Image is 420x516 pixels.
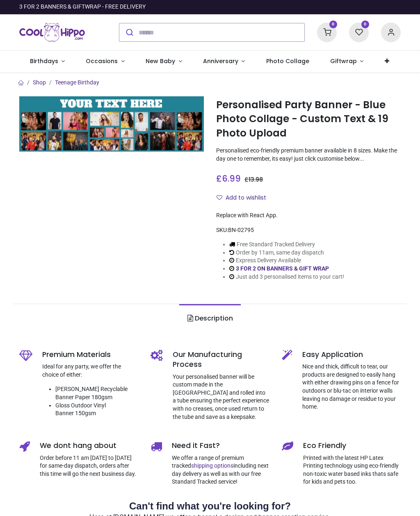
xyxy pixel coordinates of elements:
p: Ideal for any party, we offer the choice of either: [42,363,138,379]
a: 0 [317,29,337,35]
span: 6.99 [222,173,241,184]
p: Personalised eco-friendly premium banner available in 8 sizes. Make the day one to remember, its ... [216,147,401,163]
div: 3 FOR 2 BANNERS & GIFTWRAP - FREE DELIVERY [19,3,146,11]
h5: Easy Application [302,350,401,360]
h5: Need it Fast? [172,441,269,451]
div: SKU: [216,226,401,234]
a: Description [179,304,240,333]
a: Logo of Cool Hippo [19,21,85,44]
li: [PERSON_NAME] Recyclable Banner Paper 180gsm [55,385,138,401]
button: Submit [119,23,139,41]
span: Anniversary [203,57,238,65]
p: Nice and thick, difficult to tear, our products are designed to easily hang with either drawing p... [302,363,401,411]
a: Anniversary [192,51,256,72]
a: Occasions [75,51,135,72]
i: Add to wishlist [217,195,222,200]
li: Gloss Outdoor Vinyl Banner 150gsm [55,402,138,418]
span: Birthdays [30,57,58,65]
a: Birthdays [19,51,75,72]
li: Express Delivery Available [229,257,344,265]
p: Printed with the latest HP Latex Printing technology using eco-friendly non-toxic water based ink... [303,454,401,486]
p: We offer a range of premium tracked including next day delivery as well as with our free Standard... [172,454,269,486]
iframe: Customer reviews powered by Trustpilot [228,3,401,11]
div: Replace with React App. [216,211,401,220]
li: Free Standard Tracked Delivery [229,241,344,249]
a: Teenage Birthday [55,79,99,86]
h5: We dont hang about [40,441,138,451]
h1: Personalised Party Banner - Blue Photo Collage - Custom Text & 19 Photo Upload [216,98,401,140]
p: Your personalised banner will be custom made in the [GEOGRAPHIC_DATA] and rolled into a tube ensu... [173,373,269,421]
li: Just add 3 personalised items to your cart! [229,273,344,281]
span: New Baby [146,57,175,65]
img: Personalised Party Banner - Blue Photo Collage - Custom Text & 19 Photo Upload [19,96,204,152]
span: Occasions [86,57,118,65]
p: Order before 11 am [DATE] to [DATE] for same-day dispatch, orders after this time will go the nex... [40,454,138,478]
button: Add to wishlistAdd to wishlist [216,191,273,205]
span: Giftwrap [330,57,357,65]
h5: Premium Materials [42,350,138,360]
h5: Eco Friendly [303,441,401,451]
a: shipping options [191,462,233,469]
span: Photo Collage [266,57,309,65]
a: 3 FOR 2 ON BANNERS & GIFT WRAP [236,265,329,272]
span: 13.98 [249,175,263,184]
sup: 0 [361,20,369,28]
li: Order by 11am, same day dispatch [229,249,344,257]
h2: Can't find what you're looking for? [19,499,401,513]
span: £ [244,175,263,184]
a: New Baby [135,51,193,72]
a: Shop [33,79,46,86]
img: Cool Hippo [19,21,85,44]
span: £ [216,173,241,184]
h5: Our Manufacturing Process [173,350,269,370]
a: Giftwrap [320,51,374,72]
span: BN-02795 [228,227,254,233]
sup: 0 [329,20,337,28]
a: 0 [349,29,369,35]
